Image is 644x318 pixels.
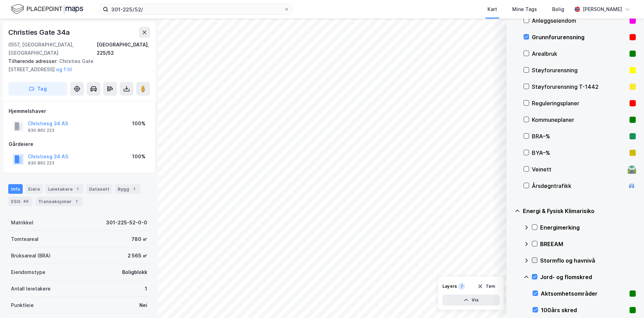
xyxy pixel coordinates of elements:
div: Boligblokk [122,268,147,276]
button: Vis [442,295,500,306]
div: Bygg [115,184,140,194]
div: [PERSON_NAME] [583,5,622,13]
div: 100% [132,152,146,161]
span: Tilhørende adresser: [8,58,59,64]
div: Punktleie [11,301,34,309]
div: Energimerking [540,223,636,232]
div: BYA–% [532,149,627,157]
div: 301-225-52-0-0 [106,219,147,227]
div: 7 [458,283,465,290]
div: Christies Gate [STREET_ADDRESS] [8,57,144,74]
div: 930 862 223 [28,128,54,133]
div: Hjemmelshaver [9,107,150,115]
div: Reguleringsplaner [532,99,627,107]
div: Info [8,184,23,194]
div: Støyforurensning T-1442 [532,83,627,91]
div: Layers [442,284,457,289]
div: 2 565 ㎡ [128,252,147,260]
div: Energi & Fysisk Klimarisiko [523,207,636,215]
div: 1 [145,285,147,293]
div: Transaksjoner [35,197,83,206]
iframe: Chat Widget [610,285,644,318]
div: Eiendomstype [11,268,45,276]
div: Kommuneplaner [532,116,627,124]
div: ESG [8,197,33,206]
div: Leietakere [45,184,84,194]
div: Jord- og flomskred [540,273,636,281]
button: Tøm [473,281,500,292]
div: 100% [132,119,146,128]
div: Arealbruk [532,50,627,58]
div: Mine Tags [512,5,537,13]
input: Søk på adresse, matrikkel, gårdeiere, leietakere eller personer [108,4,284,14]
div: Bolig [552,5,564,13]
div: Nei [139,301,147,309]
div: Veinett [532,165,625,173]
div: Antall leietakere [11,285,51,293]
div: Stormflo og havnivå [540,256,636,265]
div: Christies Gate 34a [8,27,71,38]
div: 1 [73,198,80,205]
div: 1 [131,185,138,192]
div: 🛣️ [627,165,636,174]
div: 0557, [GEOGRAPHIC_DATA], [GEOGRAPHIC_DATA] [8,41,97,57]
div: 930 862 223 [28,160,54,166]
div: Støyforurensning [532,66,627,74]
div: Datasett [86,184,112,194]
div: [GEOGRAPHIC_DATA], 225/52 [97,41,150,57]
div: BRA–% [532,132,627,140]
div: 780 ㎡ [131,235,147,243]
div: 100års skred [541,306,627,314]
div: Årsdøgntrafikk [532,182,625,190]
img: logo.f888ab2527a4732fd821a326f86c7f29.svg [11,3,83,15]
div: Kart [487,5,497,13]
div: Tomteareal [11,235,39,243]
div: Eiere [25,184,43,194]
div: Bruksareal (BRA) [11,252,51,260]
div: Grunnforurensning [532,33,627,41]
div: Aktsomhetsområder [541,289,627,298]
div: Matrikkel [11,219,33,227]
button: Tag [8,82,67,96]
div: 49 [22,198,30,205]
div: 1 [74,185,81,192]
div: Anleggseiendom [532,17,627,25]
div: Gårdeiere [9,140,150,148]
div: BREEAM [540,240,636,248]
